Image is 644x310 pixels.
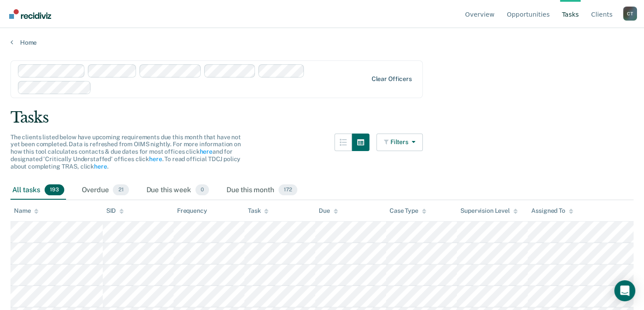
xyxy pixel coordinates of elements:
[225,181,299,200] div: Due this month172
[149,155,162,162] a: here
[623,7,637,21] button: Profile dropdown button
[45,184,64,196] span: 193
[113,184,129,196] span: 21
[460,207,518,215] div: Supervision Level
[376,134,423,151] button: Filters
[623,7,637,21] div: C T
[319,207,338,215] div: Due
[195,184,209,196] span: 0
[199,148,212,155] a: here
[10,109,634,127] div: Tasks
[14,207,38,215] div: Name
[177,207,207,215] div: Frequency
[10,181,66,200] div: All tasks193
[10,134,241,170] span: The clients listed below have upcoming requirements due this month that have not yet been complet...
[278,184,297,196] span: 172
[94,163,107,170] a: here
[531,207,573,215] div: Assigned To
[10,39,634,46] a: Home
[614,280,635,301] div: Open Intercom Messenger
[80,181,131,200] div: Overdue21
[145,181,211,200] div: Due this week0
[248,207,268,215] div: Task
[390,207,426,215] div: Case Type
[9,9,51,19] img: Recidiviz
[106,207,124,215] div: SID
[372,75,412,83] div: Clear officers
